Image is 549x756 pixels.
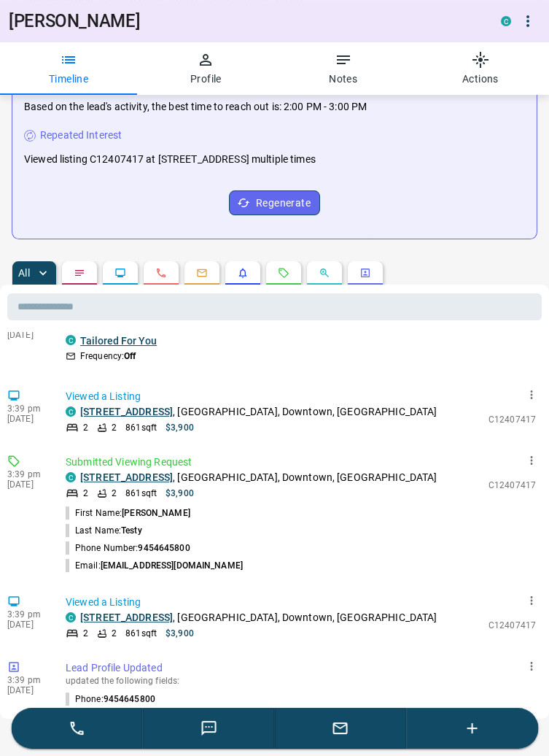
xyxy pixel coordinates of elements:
svg: Opportunities [319,267,330,279]
p: , [GEOGRAPHIC_DATA], Downtown, [GEOGRAPHIC_DATA] [80,404,437,420]
p: C12407417 [488,413,536,426]
p: [DATE] [7,620,51,630]
a: [STREET_ADDRESS] [80,406,173,417]
p: All [18,268,30,278]
svg: Notes [74,267,85,279]
p: Submitted Viewing Request [66,455,536,470]
p: First Name: [66,506,190,520]
p: 2 [83,627,88,640]
p: 3:39 pm [7,469,51,479]
a: [STREET_ADDRESS] [80,471,173,483]
p: Frequency: [80,350,136,363]
p: [DATE] [7,479,51,490]
p: Based on the lead's activity, the best time to reach out is: 2:00 PM - 3:00 PM [24,99,367,115]
p: Viewed a Listing [66,595,536,610]
p: , [GEOGRAPHIC_DATA], Downtown, [GEOGRAPHIC_DATA] [80,610,437,625]
p: 3:39 pm [7,404,51,414]
p: 861 sqft [125,487,157,500]
div: condos.ca [66,335,76,345]
span: 9454645800 [138,543,190,553]
p: 2 [83,487,88,500]
button: Actions [412,42,549,95]
p: C12407417 [488,479,536,492]
div: condos.ca [66,406,76,417]
span: Testy [121,525,142,536]
p: Repeated Interest [40,128,122,143]
svg: Agent Actions [359,267,371,279]
p: [DATE] [7,685,51,695]
p: Email: [66,559,243,572]
div: condos.ca [66,472,76,482]
p: Phone : [66,693,155,706]
span: [PERSON_NAME] [122,508,190,518]
p: 2 [112,627,117,640]
p: [DATE] [7,414,51,424]
p: $3,900 [166,421,194,434]
button: Notes [275,42,412,95]
p: Viewed listing C12407417 at [STREET_ADDRESS] multiple times [24,152,316,167]
p: C12407417 [488,619,536,632]
p: 3:39 pm [7,675,51,685]
button: Regenerate [229,190,320,215]
a: [STREET_ADDRESS] [80,612,173,623]
p: Viewed a Listing [66,389,536,404]
p: , [GEOGRAPHIC_DATA], Downtown, [GEOGRAPHIC_DATA] [80,470,437,485]
p: 2 [112,421,117,434]
span: [EMAIL_ADDRESS][DOMAIN_NAME] [101,560,243,571]
div: condos.ca [501,16,511,26]
svg: Listing Alerts [237,267,249,279]
svg: Lead Browsing Activity [114,267,126,279]
p: updated the following fields: [66,676,536,686]
p: Phone Number: [66,541,190,555]
p: 2 [83,421,88,434]
svg: Emails [196,267,208,279]
strong: Off [124,351,136,361]
svg: Calls [155,267,167,279]
p: $3,900 [166,487,194,500]
p: 3:39 pm [7,609,51,620]
svg: Requests [278,267,289,279]
p: [DATE] [7,330,51,340]
p: Lead Profile Updated [66,660,536,676]
button: Profile [137,42,274,95]
p: 861 sqft [125,627,157,640]
h1: [PERSON_NAME] [9,11,479,31]
p: Last Name: [66,524,142,537]
a: Tailored For You [80,335,157,347]
div: condos.ca [66,612,76,622]
span: 9454645800 [104,694,155,704]
p: 861 sqft [125,421,157,434]
p: 2 [112,487,117,500]
p: $3,900 [166,627,194,640]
